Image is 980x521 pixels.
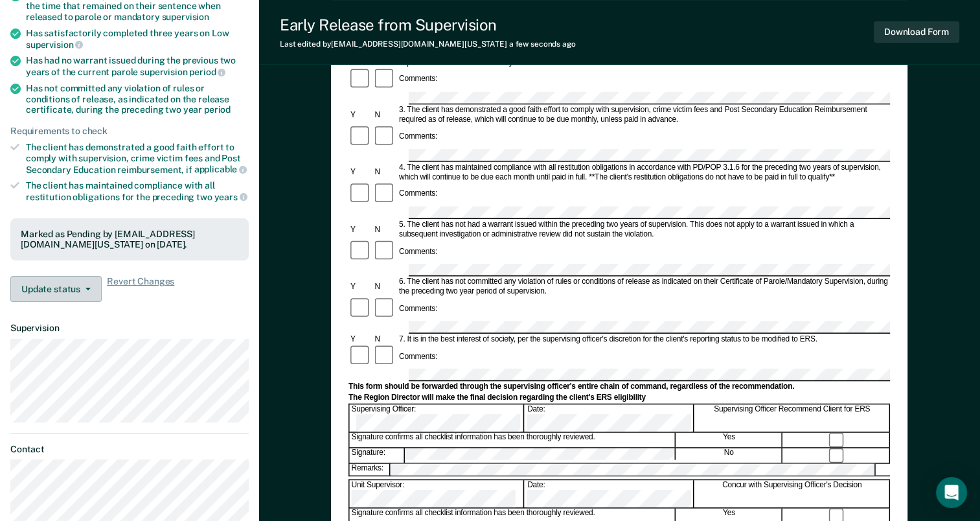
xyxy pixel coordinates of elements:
[695,404,890,432] div: Supervising Officer Recommend Client for ERS
[936,477,967,508] div: Open Intercom Messenger
[397,132,439,142] div: Comments:
[348,382,890,392] div: This form should be forwarded through the supervising officer's entire chain of command, regardle...
[874,21,959,43] button: Download Form
[397,304,439,314] div: Comments:
[525,480,694,507] div: Date:
[695,480,890,507] div: Concur with Supervising Officer's Decision
[26,40,83,50] span: supervision
[26,55,249,77] div: Has had no warrant issued during the previous two years of the current parole supervision
[373,282,397,292] div: N
[676,448,782,463] div: No
[676,433,782,447] div: Yes
[204,104,231,115] span: period
[397,163,890,182] div: 4. The client has maintained compliance with all restitution obligations in accordance with PD/PO...
[350,404,525,432] div: Supervising Officer:
[509,40,576,49] span: a few seconds ago
[26,180,249,202] div: The client has maintained compliance with all restitution obligations for the preceding two
[397,75,439,84] div: Comments:
[350,433,676,447] div: Signature confirms all checklist information has been thoroughly reviewed.
[348,282,372,292] div: Y
[397,352,439,362] div: Comments:
[373,110,397,120] div: N
[189,67,225,77] span: period
[10,276,102,302] button: Update status
[280,16,576,34] div: Early Release from Supervision
[21,229,238,251] div: Marked as Pending by [EMAIL_ADDRESS][DOMAIN_NAME][US_STATE] on [DATE].
[26,83,249,115] div: Has not committed any violation of rules or conditions of release, as indicated on the release ce...
[107,276,174,302] span: Revert Changes
[348,334,372,344] div: Y
[348,225,372,235] div: Y
[525,404,694,432] div: Date:
[397,105,890,124] div: 3. The client has demonstrated a good faith effort to comply with supervision, crime victim fees ...
[397,247,439,257] div: Comments:
[10,126,249,137] div: Requirements to check
[194,164,247,174] span: applicable
[373,334,397,344] div: N
[162,12,209,22] span: supervision
[397,277,890,297] div: 6. The client has not committed any violation of rules or conditions of release as indicated on t...
[348,393,890,402] div: The Region Director will make the final decision regarding the client's ERS eligibility
[26,28,249,50] div: Has satisfactorily completed three years on Low
[10,444,249,455] dt: Contact
[280,40,576,49] div: Last edited by [EMAIL_ADDRESS][DOMAIN_NAME][US_STATE]
[214,192,247,202] span: years
[348,167,372,177] div: Y
[350,463,391,475] div: Remarks:
[397,220,890,239] div: 5. The client has not had a warrant issued within the preceding two years of supervision. This do...
[10,323,249,334] dt: Supervision
[350,448,405,463] div: Signature:
[373,167,397,177] div: N
[348,110,372,120] div: Y
[350,480,525,507] div: Unit Supervisor:
[397,189,439,199] div: Comments:
[26,142,249,175] div: The client has demonstrated a good faith effort to comply with supervision, crime victim fees and...
[397,334,890,344] div: 7. It is in the best interest of society, per the supervising officer's discretion for the client...
[373,225,397,235] div: N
